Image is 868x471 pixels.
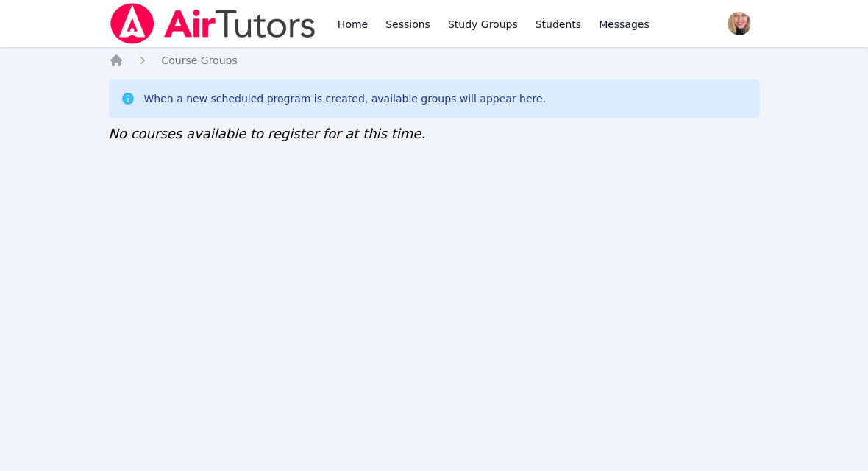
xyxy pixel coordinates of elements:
[599,17,650,32] span: Messages
[109,3,317,44] img: Air Tutors
[162,54,238,66] span: Course Groups
[109,53,760,68] nav: Breadcrumb
[144,91,547,106] div: When a new scheduled program is created, available groups will appear here.
[162,53,238,68] a: Course Groups
[109,126,426,141] span: No courses available to register for at this time.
